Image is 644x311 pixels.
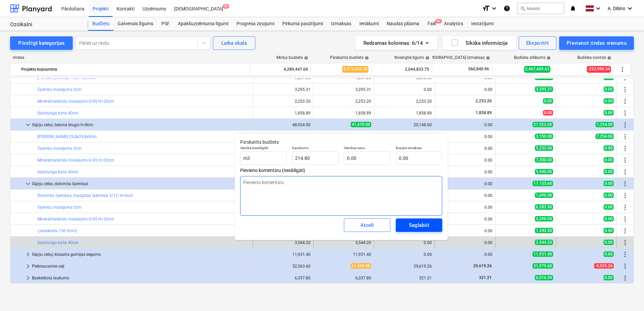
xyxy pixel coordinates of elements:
[24,262,32,270] span: keyboard_arrow_right
[277,55,308,60] div: Mērķa budžets
[355,17,383,31] div: Ienākumi
[438,193,492,198] div: 0.00
[535,193,553,198] span: 1,690.00
[535,240,553,245] span: 3,544.20
[490,4,498,12] i: keyboard_arrow_down
[88,17,114,31] div: Budžets
[114,17,157,31] a: Galvenais līgums
[10,55,251,60] div: rindas
[438,181,492,186] div: 0.00
[240,146,287,151] p: Vienība (neobligāti)
[363,39,429,47] div: Redzamas kolonnas : 6/14
[377,252,432,257] div: 0.00
[344,146,390,151] p: Vienības cena
[32,119,250,130] div: Gājēju celiņi, betona bruģis h=8cm
[438,240,492,245] div: 0.00
[256,99,311,104] div: 2,253.20
[535,275,553,280] span: 6,016.59
[604,98,614,104] span: 0.00
[278,17,327,31] div: Pirkuma pasūtījumi
[559,36,634,50] button: Pievienot rindas vienumu
[37,87,82,92] a: Šķembu maisījums 5cm
[303,56,308,60] span: help
[157,17,174,31] a: PSF
[424,56,429,60] span: help
[535,169,553,174] span: 5,940.00
[240,168,442,173] span: Pievieno komentāru (neobligāti)
[292,146,339,151] p: Daudzums
[256,264,311,269] div: 52,563.60
[396,218,442,232] button: Saglabāt
[424,55,490,60] div: [DEMOGRAPHIC_DATA] izmaksas
[606,56,611,60] span: help
[383,17,424,31] div: Naudas plūsma
[621,239,629,247] span: Vairāk darbību
[316,240,371,245] div: 3,544.20
[351,263,371,269] span: 61,598.86
[618,65,626,73] span: Vairāk darbību
[451,39,508,47] div: Sīkāka informācija
[621,180,629,188] span: Vairāk darbību
[37,193,133,198] a: Dolomīta šķembas, mazgātas šķembas 5/12, H=6cm
[533,181,553,186] span: 17,155.60
[604,169,614,174] span: 0.00
[37,240,78,245] a: Salizturīga kārta 40cm
[37,111,78,115] a: Salizturīga kārta 40cm
[32,273,250,283] div: Basketbola laukums
[443,36,516,50] button: Sīkāka informācija
[37,134,97,139] a: [PERSON_NAME] 29,8x29,8x8cm
[587,66,611,72] span: -222,996.34
[423,17,440,31] a: Faili9+
[32,249,250,260] div: Gājēju celiņi, krāsains gumijas segums
[621,97,629,105] span: Vairāk darbību
[360,221,374,230] div: Atcelt
[621,215,629,223] span: Vairāk darbību
[21,64,247,75] div: Projekta kopsumma
[535,145,553,151] span: 5,232.00
[604,193,614,198] span: 0.00
[37,170,78,174] a: Salizturīga kārta 40cm
[478,275,492,280] span: 321.21
[621,203,629,211] span: Vairāk darbību
[475,110,492,115] span: 1,858.89
[604,87,614,92] span: 0.00
[504,4,510,12] i: Zināšanu pamats
[570,4,576,12] i: notifications
[377,264,432,269] div: 29,619.26
[526,39,549,47] div: Eksportēt
[577,55,611,60] div: Budžeta novirze
[621,250,629,258] span: Vairāk darbību
[482,4,490,12] i: format_size
[519,36,556,50] button: Eksportēt
[377,123,432,127] div: 20,148.00
[604,181,614,186] span: 0.00
[604,275,614,280] span: 0.00
[567,39,626,47] div: Pievienot rindas vienumu
[256,111,311,115] div: 1,858.89
[621,274,629,282] span: Vairāk darbību
[468,66,490,72] span: 560,840.96
[24,121,32,129] span: keyboard_arrow_down
[621,262,629,270] span: Vairāk darbību
[438,123,492,127] div: 0.00
[37,217,114,221] a: Minerālmateriālu maisījums 0/45 H=20cm
[467,17,497,31] div: Iestatījumi
[621,192,629,200] span: Vairāk darbību
[543,110,553,115] span: 0.00
[223,4,229,9] span: 9+
[621,133,629,141] span: Vairāk darbību
[440,17,467,31] a: Analytics
[37,158,114,163] a: Minerālmateriālu maisījums 0/45 H=20cm
[621,144,629,152] span: Vairāk darbību
[409,221,429,230] div: Saglabāt
[604,251,614,257] span: 0.00
[535,157,553,163] span: 7,200.00
[438,252,492,257] div: 0.00
[232,17,278,31] a: Progresa ziņojumi
[24,250,32,258] span: keyboard_arrow_right
[595,134,614,139] span: 7,254.00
